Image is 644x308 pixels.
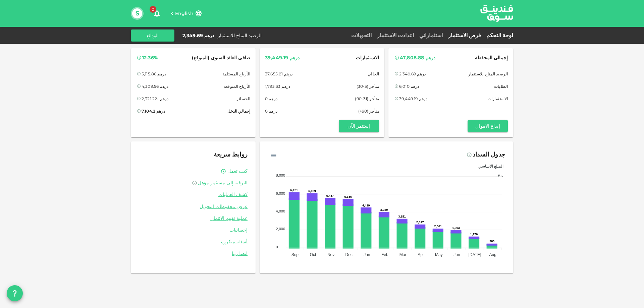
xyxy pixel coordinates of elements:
span: الطلبات [494,83,508,90]
tspan: 8,000 [276,173,285,177]
a: كيف تعمل [227,168,248,174]
span: متأخر (5-30) [357,83,379,90]
tspan: Nov [327,252,334,257]
span: صافي العائد السنوي (المتوقع) [192,54,250,62]
a: عملية تقييم الائتمان [139,215,248,222]
div: درهم 0 [265,108,277,115]
span: متأخر (31-90) [355,95,379,102]
button: S [132,8,142,18]
div: 12.36% [142,54,158,62]
span: الاستثمارات [488,95,508,102]
tspan: Aug [489,252,496,257]
button: 0 [150,7,164,20]
tspan: May [435,252,443,257]
div: درهم 37,655.81 [265,70,292,77]
div: درهم 4,309.56 [142,83,168,90]
img: logo [472,0,522,26]
button: question [7,285,23,301]
tspan: 4,000 [276,209,285,213]
tspan: Jan [364,252,370,257]
tspan: Dec [345,252,353,257]
div: درهم 0 [265,95,277,102]
div: درهم 7,104.2 [142,108,165,115]
tspan: Jun [453,252,460,257]
span: 0 [150,6,156,13]
span: إجمالي المحفظة [475,54,508,62]
button: إستثمر الآن [339,120,379,132]
tspan: Sep [291,252,299,257]
span: المبلغ الأساسي [473,164,503,169]
span: الخسائر [236,95,250,102]
a: اعدادت الاستثمار [374,32,417,39]
span: الأرباح المستلمة [222,70,250,77]
span: إجمالي الدخل [227,108,250,115]
div: درهم 5,115.86 [142,70,166,77]
a: الترقية إلى مستثمر مؤهل [139,180,248,186]
div: درهم 39,449.19 [265,54,300,62]
span: ربح [493,172,503,177]
div: درهم 47,808.88 [400,54,435,62]
div: درهم 6,010 [399,83,419,90]
tspan: 2,000 [276,227,285,231]
span: الأرباح المتوقعة [224,83,250,90]
div: درهم 39,449.19 [399,95,427,102]
a: استثماراتي [417,32,445,39]
span: English [175,10,194,16]
span: الاستثمارات [356,54,379,62]
a: logo [480,0,513,26]
button: إيداع الاموال [468,120,508,132]
tspan: Oct [310,252,316,257]
tspan: [DATE] [469,252,481,257]
div: الرصيد المتاح للاستثمار : [217,32,262,39]
tspan: Mar [399,252,407,257]
span: الحالي [368,70,379,77]
button: الودائع [131,29,174,42]
a: فرص الاستثمار [445,32,484,39]
span: روابط سريعة [214,151,248,158]
a: كشف العمليات [139,191,248,198]
a: التحويلات [348,32,374,39]
a: لوحة التحكم [484,32,513,39]
span: الترقية إلى مستثمر مؤهل [198,180,248,186]
span: الرصيد المتاح للاستثمار [468,70,508,77]
a: اتصل بنا [139,250,248,257]
a: إحصائيات [139,227,248,233]
tspan: 6,000 [276,191,285,195]
a: عرض محفوظات التحويل [139,203,248,210]
tspan: Feb [381,252,388,257]
a: أسئلة متكررة [139,239,248,245]
div: درهم 2,349.69 [182,32,214,39]
tspan: 0 [276,245,278,249]
div: درهم 1,793.33 [265,83,290,90]
span: متأخر (90+) [358,108,379,115]
div: درهم -2,321.22 [142,95,168,102]
tspan: Apr [418,252,424,257]
div: درهم 2,349.69 [399,70,426,77]
div: جدول السداد [473,149,505,160]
